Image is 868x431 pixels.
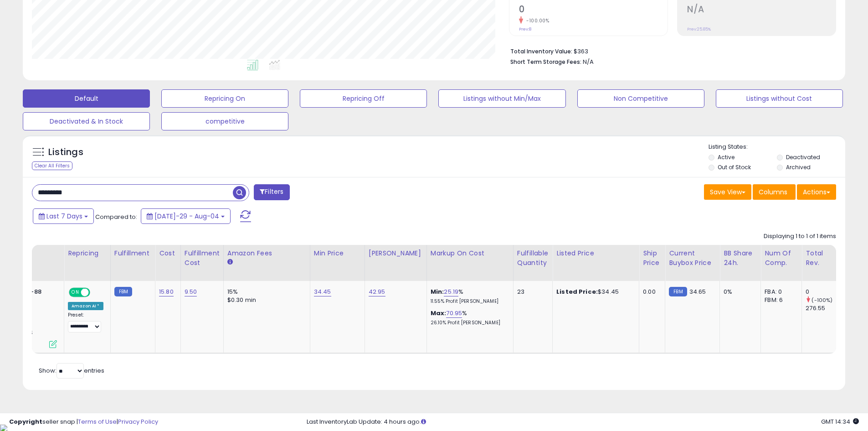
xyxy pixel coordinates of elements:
[431,309,506,326] div: %
[300,89,427,108] button: Repricing Off
[577,89,704,108] button: Non Competitive
[687,4,836,16] h2: N/A
[519,26,531,32] small: Prev: 8
[9,417,42,426] strong: Copyright
[764,232,836,241] div: Displaying 1 to 1 of 1 items
[159,287,174,296] a: 15.80
[556,288,632,296] div: $34.45
[759,187,787,197] span: Columns
[185,249,220,268] div: Fulfillment Cost
[786,163,811,171] label: Archived
[33,208,94,224] button: Last 7 Days
[519,4,668,16] h2: 0
[23,89,150,108] button: Default
[510,58,581,66] b: Short Term Storage Fees:
[431,309,447,317] b: Max:
[438,89,565,108] button: Listings without Min/Max
[583,57,594,66] span: N/A
[446,309,462,318] a: 70.95
[806,249,839,268] div: Total Rev.
[48,146,83,159] h5: Listings
[185,287,197,296] a: 9.50
[517,249,549,268] div: Fulfillable Quantity
[70,289,81,296] span: ON
[765,249,798,268] div: Num of Comp.
[806,304,842,312] div: 276.55
[118,417,158,426] a: Privacy Policy
[89,289,103,296] span: OFF
[161,112,288,130] button: competitive
[314,249,361,258] div: Min Price
[643,288,658,296] div: 0.00
[95,213,137,221] span: Compared to:
[716,89,843,108] button: Listings without Cost
[718,153,734,161] label: Active
[314,287,331,296] a: 34.45
[753,184,796,200] button: Columns
[227,249,306,258] div: Amazon Fees
[669,287,687,296] small: FBM
[141,208,231,224] button: [DATE]-29 - Aug-04
[426,245,513,281] th: The percentage added to the cost of goods (COGS) that forms the calculator for Min & Max prices.
[114,249,151,258] div: Fulfillment
[9,418,158,426] div: seller snap | |
[227,288,303,296] div: 15%
[765,296,795,304] div: FBM: 6
[154,212,219,221] span: [DATE]-29 - Aug-04
[718,163,751,171] label: Out of Stock
[68,302,103,310] div: Amazon AI *
[307,418,859,426] div: Last InventoryLab Update: 4 hours ago.
[431,298,506,305] p: 11.55% Profit [PERSON_NAME]
[114,287,132,296] small: FBM
[431,288,506,305] div: %
[704,184,751,200] button: Save View
[517,288,545,296] div: 23
[724,288,754,296] div: 0%
[797,184,836,200] button: Actions
[687,26,711,32] small: Prev: 25.85%
[556,287,598,296] b: Listed Price:
[161,89,288,108] button: Repricing On
[431,249,509,258] div: Markup on Cost
[523,17,549,24] small: -100.00%
[806,288,842,296] div: 0
[369,249,423,258] div: [PERSON_NAME]
[689,287,706,296] span: 34.65
[431,287,444,296] b: Min:
[643,249,661,268] div: Ship Price
[32,161,72,170] div: Clear All Filters
[556,249,635,258] div: Listed Price
[254,184,289,200] button: Filters
[68,312,103,332] div: Preset:
[821,417,859,426] span: 2025-08-12 14:34 GMT
[510,45,829,56] li: $363
[369,287,385,296] a: 42.95
[78,417,117,426] a: Terms of Use
[709,143,845,151] p: Listing States:
[159,249,177,258] div: Cost
[68,249,107,258] div: Repricing
[431,320,506,326] p: 26.10% Profit [PERSON_NAME]
[510,47,572,55] b: Total Inventory Value:
[23,112,150,130] button: Deactivated & In Stock
[444,287,458,296] a: 25.19
[39,366,104,375] span: Show: entries
[724,249,757,268] div: BB Share 24h.
[786,153,820,161] label: Deactivated
[227,296,303,304] div: $0.30 min
[46,212,82,221] span: Last 7 Days
[812,296,832,304] small: (-100%)
[765,288,795,296] div: FBA: 0
[227,258,233,266] small: Amazon Fees.
[669,249,716,268] div: Current Buybox Price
